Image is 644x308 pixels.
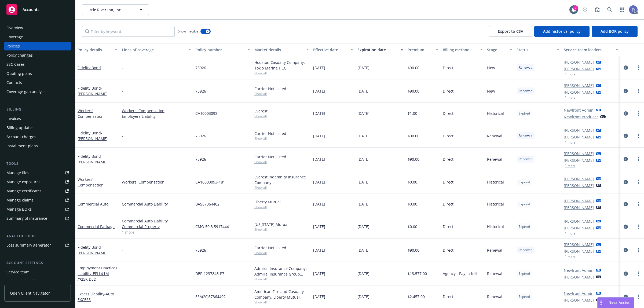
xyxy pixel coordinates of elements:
div: Manage BORs [6,205,32,214]
button: Expiration date [355,43,405,56]
a: Newfront Admin [564,267,594,273]
a: more [635,223,642,230]
span: [DATE] [357,133,369,139]
span: Agency - Pay in full [443,271,477,276]
button: Nova Assist [597,297,634,308]
div: Billing updates [6,123,34,132]
a: [PERSON_NAME] [564,183,594,188]
div: Carrier Not Listed [254,131,309,136]
a: Newfront Admin [564,291,594,296]
span: Renewal [487,133,502,139]
a: Billing updates [4,123,71,132]
a: Manage BORs [4,205,71,214]
a: Summary of insurance [4,214,71,223]
a: Fidelity Bond [78,86,108,96]
div: Effective date [313,47,347,53]
span: Add historical policy [543,29,581,34]
a: Workers' Compensation [122,179,191,185]
a: Installment plans [4,142,71,150]
a: Quoting plans [4,69,71,78]
span: [DATE] [357,294,369,299]
div: Expiration date [357,47,397,53]
span: Accounts [23,8,39,12]
div: Tools [4,161,71,166]
a: Report a Bug [592,4,603,15]
div: Policy changes [6,51,33,60]
a: Loss summary generator [4,241,71,250]
a: Manage claims [4,196,71,204]
a: Fidelity Bond [78,245,108,255]
span: BAS57364402 [195,201,219,207]
span: Show all [254,160,309,164]
span: $13,577.00 [408,271,427,276]
div: Contacts [6,78,22,87]
span: Direct [443,201,453,207]
a: [PERSON_NAME] [564,127,594,133]
a: Manage exposures [4,178,71,186]
span: [DATE] [313,224,325,229]
a: Fidelity Bond [78,130,108,141]
div: Everest [254,108,309,114]
span: - [122,156,123,162]
a: more [635,156,642,162]
a: circleInformation [623,64,629,71]
span: 75926 [195,247,206,253]
span: [DATE] [357,271,369,276]
span: CMO 50 3 5917444 [195,224,229,229]
span: Show inactive [178,29,198,34]
span: $90.00 [408,88,419,94]
a: [PERSON_NAME] [564,297,594,303]
a: Coverage gap analysis [4,87,71,96]
span: Renewal [487,294,502,299]
img: photo [629,5,638,14]
a: Newfront Producer [564,114,598,120]
button: Stage [485,43,514,56]
span: Little River Inn, Inc. [86,7,133,13]
div: Account charges [6,133,36,141]
span: Show all [254,277,309,281]
a: circleInformation [623,270,629,277]
span: Renewed [519,65,532,70]
div: Lines of coverage [122,47,185,53]
a: Overview [4,24,71,32]
span: Expired [519,202,530,207]
div: Premium [408,47,433,53]
span: [DATE] [313,133,325,139]
span: Direct [443,156,453,162]
span: CA10003093 [195,111,217,116]
span: [DATE] [357,111,369,116]
a: Newfront Admin [564,107,594,113]
span: Expired [519,180,530,185]
button: Market details [252,43,311,56]
a: 1 more [122,229,191,235]
span: DEP-1237845-P7 [195,271,224,276]
button: 1 more [565,73,576,76]
div: 2 [573,5,578,10]
a: Accounts [4,2,71,17]
span: New [487,88,495,94]
a: Commercial Auto [78,201,108,207]
div: Summary of insurance [6,214,47,223]
span: Historical [487,224,504,229]
a: Manage certificates [4,187,71,195]
a: Contacts [4,78,71,87]
span: $0.00 [408,201,417,207]
a: [PERSON_NAME] [564,83,594,88]
button: Effective date [311,43,355,56]
a: Workers' Compensation [122,108,191,113]
div: Stage [487,47,506,53]
button: Service team leaders [562,43,621,56]
a: Workers' Compensation [78,108,104,119]
button: Policy number [193,43,252,56]
a: [PERSON_NAME] [564,248,594,254]
span: [DATE] [313,247,325,253]
a: more [635,88,642,94]
span: Expired [519,294,530,299]
span: [DATE] [313,201,325,207]
a: circleInformation [623,247,629,253]
span: Renewed [519,248,532,252]
span: ESA(20)57364402 [195,294,226,299]
div: Billing method [443,47,477,53]
span: 75926 [195,133,206,139]
a: more [635,294,642,300]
